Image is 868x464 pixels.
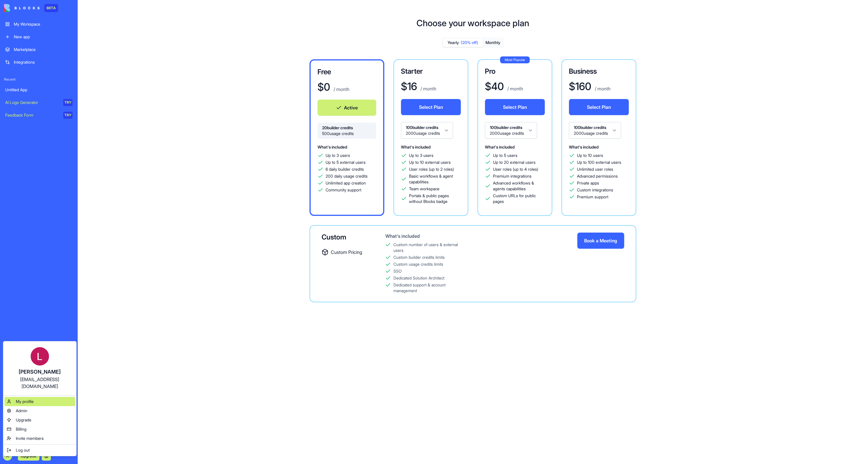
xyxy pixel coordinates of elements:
a: Billing [4,425,75,434]
div: Feedback Form [5,112,59,118]
img: ACg8ocLUpjuhfW6neVsSDqpjvQVyPteKvMR9pmNfKyLBCZD4-RjukQ=s96-c [30,347,49,366]
div: Untitled App [5,87,72,93]
span: My profile [16,399,34,404]
div: TRY [63,99,72,106]
div: AI Logo Generator [5,100,59,105]
span: Invite members [16,436,44,441]
a: Upgrade [4,415,75,425]
a: [PERSON_NAME][EMAIL_ADDRESS][DOMAIN_NAME] [4,343,75,394]
span: Upgrade [16,417,31,423]
span: Billing [16,426,26,432]
span: Admin [16,408,27,414]
a: Invite members [4,434,75,443]
a: Admin [4,406,75,415]
div: TRY [63,112,72,119]
a: My profile [4,397,75,406]
div: [PERSON_NAME] [9,368,70,376]
div: [EMAIL_ADDRESS][DOMAIN_NAME] [9,376,70,390]
span: Recent [2,77,76,82]
span: Log out [16,447,30,453]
